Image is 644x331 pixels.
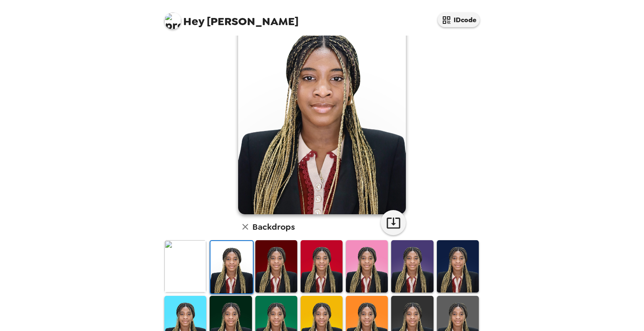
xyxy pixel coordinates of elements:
button: IDcode [438,13,480,27]
span: [PERSON_NAME] [164,8,299,27]
span: Hey [183,14,204,29]
img: Original [164,240,206,293]
img: user [238,5,406,214]
h6: Backdrops [252,220,295,233]
img: profile pic [164,13,181,29]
